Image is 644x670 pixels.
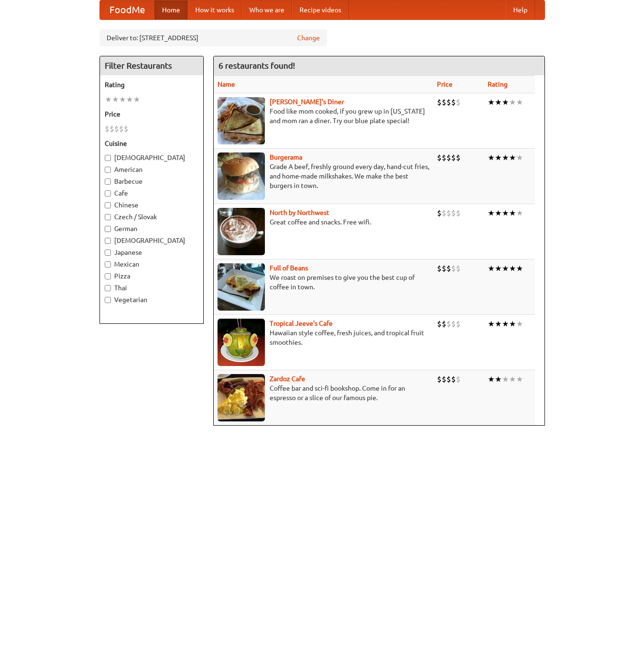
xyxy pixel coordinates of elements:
[495,319,502,329] li: ★
[516,263,523,274] li: ★
[509,152,516,163] li: ★
[456,152,461,163] li: $
[105,188,199,198] label: Cafe
[105,167,111,173] input: American
[105,200,199,210] label: Chinese
[270,375,305,383] a: Zardoz Cafe
[437,97,442,107] li: $
[506,0,535,19] a: Help
[105,179,111,185] input: Barbecue
[126,94,133,105] li: ★
[105,261,111,268] input: Mexican
[105,236,199,245] label: [DEMOGRAPHIC_DATA]
[488,80,508,88] a: Rating
[270,209,329,216] b: North by Northwest
[437,263,442,274] li: $
[451,97,456,107] li: $
[509,263,516,274] li: ★
[442,152,446,163] li: $
[105,212,199,222] label: Czech / Slovak
[119,124,124,134] li: $
[451,208,456,218] li: $
[114,124,119,134] li: $
[218,263,265,311] img: beans.jpg
[495,152,502,163] li: ★
[516,319,523,329] li: ★
[446,152,451,163] li: $
[437,319,442,329] li: $
[456,208,461,218] li: $
[502,374,509,384] li: ★
[516,97,523,107] li: ★
[495,374,502,384] li: ★
[218,384,429,402] p: Coffee bar and sci-fi bookshop. Come in for an espresso or a slice of our famous pie.
[516,374,523,384] li: ★
[105,259,199,269] label: Mexican
[133,94,140,105] li: ★
[509,97,516,107] li: ★
[270,98,344,106] a: [PERSON_NAME]'s Diner
[105,177,199,186] label: Barbecue
[124,124,128,134] li: $
[442,374,446,384] li: $
[456,374,461,384] li: $
[442,263,446,274] li: $
[446,319,451,329] li: $
[451,263,456,274] li: $
[242,0,292,19] a: Who we are
[495,263,502,274] li: ★
[188,0,242,19] a: How it works
[437,208,442,218] li: $
[105,271,199,281] label: Pizza
[488,97,495,107] li: ★
[516,152,523,163] li: ★
[105,124,109,134] li: $
[105,155,111,161] input: [DEMOGRAPHIC_DATA]
[488,152,495,163] li: ★
[105,248,199,257] label: Japanese
[488,263,495,274] li: ★
[270,320,333,327] a: Tropical Jeeve's Cafe
[446,374,451,384] li: $
[270,264,308,272] a: Full of Beans
[495,208,502,218] li: ★
[516,208,523,218] li: ★
[105,109,199,119] h5: Price
[502,97,509,107] li: ★
[437,152,442,163] li: $
[105,297,111,303] input: Vegetarian
[105,214,111,220] input: Czech / Slovak
[105,295,199,304] label: Vegetarian
[451,374,456,384] li: $
[442,208,446,218] li: $
[270,153,302,161] a: Burgerama
[112,94,119,105] li: ★
[105,250,111,256] input: Japanese
[446,97,451,107] li: $
[502,208,509,218] li: ★
[105,285,111,291] input: Thai
[437,80,453,88] a: Price
[218,97,265,144] img: sallys.jpg
[105,80,199,89] h5: Rating
[218,374,265,421] img: zardoz.jpg
[100,29,327,46] div: Deliver to: [STREET_ADDRESS]
[502,152,509,163] li: ★
[488,319,495,329] li: ★
[109,124,114,134] li: $
[509,374,516,384] li: ★
[446,208,451,218] li: $
[456,97,461,107] li: $
[218,273,429,292] p: We roast on premises to give you the best cup of coffee in town.
[100,0,154,19] a: FoodMe
[292,0,349,19] a: Recipe videos
[218,328,429,347] p: Hawaiian style coffee, fresh juices, and tropical fruit smoothies.
[105,94,112,105] li: ★
[105,238,111,244] input: [DEMOGRAPHIC_DATA]
[218,319,265,366] img: jeeves.jpg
